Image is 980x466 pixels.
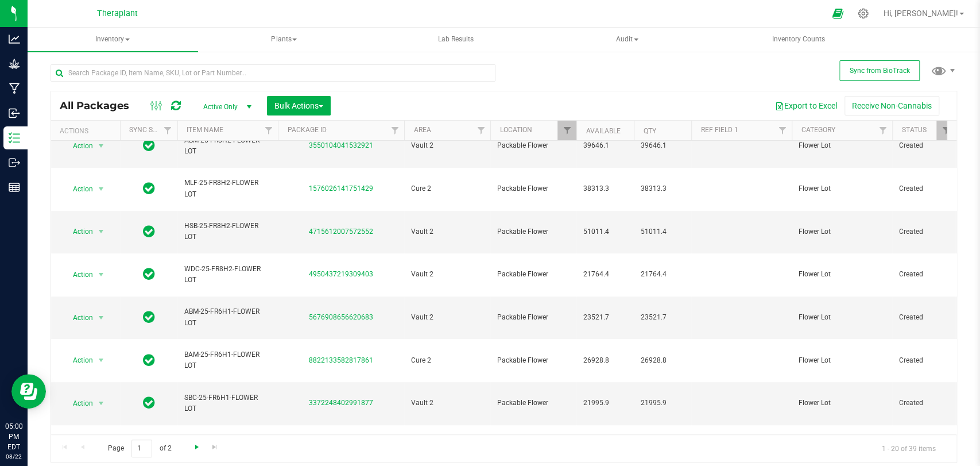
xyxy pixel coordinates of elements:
[51,64,495,82] input: Search Package ID, Item Name, SKU, Lot or Part Number...
[143,309,155,325] span: In Sync
[94,352,109,368] span: select
[845,96,939,115] button: Receive Non-Cannabis
[267,96,331,115] button: Bulk Actions
[583,140,627,151] span: 39646.1
[799,355,885,366] span: Flower Lot
[9,157,20,168] inline-svg: Outbound
[899,398,948,409] span: Created
[94,181,109,197] span: select
[899,140,948,151] span: Created
[641,226,684,237] span: 51011.4
[9,58,20,70] inline-svg: Grow
[184,135,271,157] span: ABM-25-FR8H2-FLOWER LOT
[9,33,20,45] inline-svg: Analytics
[60,99,141,112] span: All Packages
[641,398,684,409] span: 21995.9
[641,140,684,151] span: 39646.1
[28,28,198,52] span: Inventory
[899,226,948,237] span: Created
[9,107,20,119] inline-svg: Inbound
[98,440,181,457] span: Page of 2
[129,126,173,134] a: Sync Status
[411,183,483,194] span: Cure 2
[641,312,684,323] span: 23521.7
[411,269,483,280] span: Vault 2
[586,127,620,135] a: Available
[184,392,271,414] span: SBC-25-FR6H1-FLOWER LOT
[773,121,792,140] a: Filter
[936,121,955,140] a: Filter
[873,121,892,140] a: Filter
[799,398,885,409] span: Flower Lot
[700,126,738,134] a: Ref Field 1
[63,138,94,154] span: Action
[5,452,22,461] p: 08/22
[899,183,948,194] span: Created
[309,356,373,364] a: 8822133582817861
[63,267,94,283] span: Action
[207,440,223,455] a: Go to the last page
[899,269,948,280] span: Created
[200,28,369,51] span: Plants
[259,121,278,140] a: Filter
[799,140,885,151] span: Flower Lot
[9,132,20,144] inline-svg: Inventory
[839,60,920,81] button: Sync from BioTrack
[497,226,570,237] span: Packable Flower
[899,312,948,323] span: Created
[901,126,926,134] a: Status
[158,121,177,140] a: Filter
[497,183,570,194] span: Packable Flower
[143,224,155,240] span: In Sync
[799,183,885,194] span: Flower Lot
[768,96,845,115] button: Export to Excel
[274,101,323,110] span: Bulk Actions
[309,399,373,407] a: 3372248402991877
[497,140,570,151] span: Packable Flower
[184,178,271,199] span: MLF-25-FR8H2-FLOWER LOT
[411,312,483,323] span: Vault 2
[411,355,483,366] span: Cure 2
[370,28,541,52] a: Lab Results
[899,355,948,366] span: Created
[799,226,885,237] span: Flower Lot
[5,421,22,452] p: 05:00 PM EDT
[583,312,627,323] span: 23521.7
[131,440,152,457] input: 1
[11,374,46,409] iframe: Resource center
[643,127,656,135] a: Qty
[583,269,627,280] span: 21764.4
[188,440,205,455] a: Go to the next page
[287,126,326,134] a: Package ID
[143,180,155,197] span: In Sync
[497,269,570,280] span: Packable Flower
[884,9,958,18] span: Hi, [PERSON_NAME]!
[713,28,884,52] a: Inventory Counts
[641,183,684,194] span: 38313.3
[543,28,712,51] span: Audit
[413,126,431,134] a: Area
[542,28,712,52] a: Audit
[583,183,627,194] span: 38313.3
[309,184,373,192] a: 1576026141751429
[583,398,627,409] span: 21995.9
[557,121,576,140] a: Filter
[63,224,94,240] span: Action
[60,127,115,135] div: Actions
[411,226,483,237] span: Vault 2
[9,182,20,193] inline-svg: Reports
[583,355,627,366] span: 26928.8
[94,267,109,283] span: select
[757,34,840,44] span: Inventory Counts
[824,2,850,25] span: Open Ecommerce Menu
[471,121,490,140] a: Filter
[411,398,483,409] span: Vault 2
[9,83,20,94] inline-svg: Manufacturing
[143,395,155,411] span: In Sync
[97,9,138,18] span: Theraplant
[94,138,109,154] span: select
[199,28,370,52] a: Plants
[799,269,885,280] span: Flower Lot
[309,228,373,236] a: 4715612007572552
[309,313,373,321] a: 5676908656620683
